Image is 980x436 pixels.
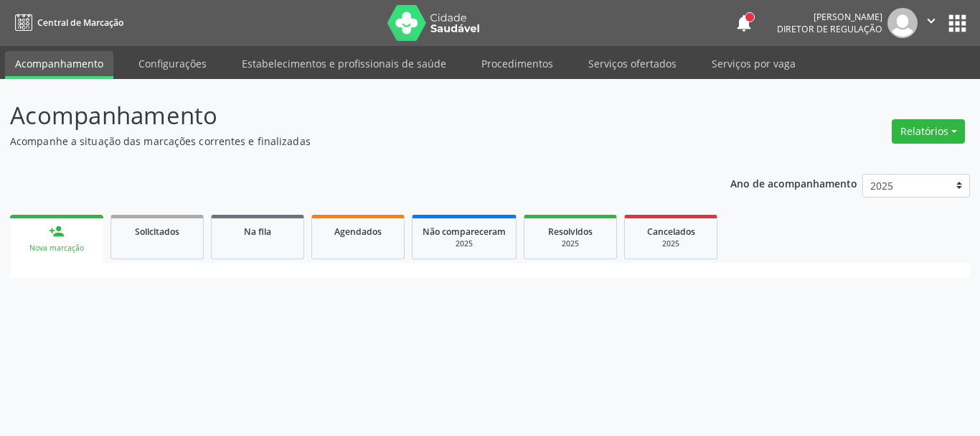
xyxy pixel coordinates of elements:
[578,51,687,76] a: Serviços ofertados
[777,11,882,23] div: [PERSON_NAME]
[647,226,695,238] span: Cancelados
[128,51,217,76] a: Configurações
[135,226,179,238] span: Solicitados
[777,23,882,35] span: Diretor de regulação
[918,8,945,38] button: 
[534,238,606,249] div: 2025
[49,223,65,239] div: person_add
[20,243,93,254] div: Nova marcação
[635,238,707,249] div: 2025
[945,11,970,36] button: apps
[730,174,857,192] p: Ano de acompanhamento
[423,226,506,238] span: Não compareceram
[10,134,682,149] p: Acompanhe a situação das marcações correntes e finalizadas
[37,17,123,29] span: Central de Marcação
[548,226,593,238] span: Resolvidos
[423,238,506,249] div: 2025
[10,98,682,134] p: Acompanhamento
[471,51,563,76] a: Procedimentos
[5,51,113,79] a: Acompanhamento
[232,51,456,76] a: Estabelecimentos e profissionais de saúde
[892,119,965,144] button: Relatórios
[923,13,939,29] i: 
[10,11,123,34] a: Central de Marcação
[734,13,754,33] button: notifications
[334,226,382,238] span: Agendados
[887,8,918,38] img: img
[702,51,806,76] a: Serviços por vaga
[244,226,271,238] span: Na fila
